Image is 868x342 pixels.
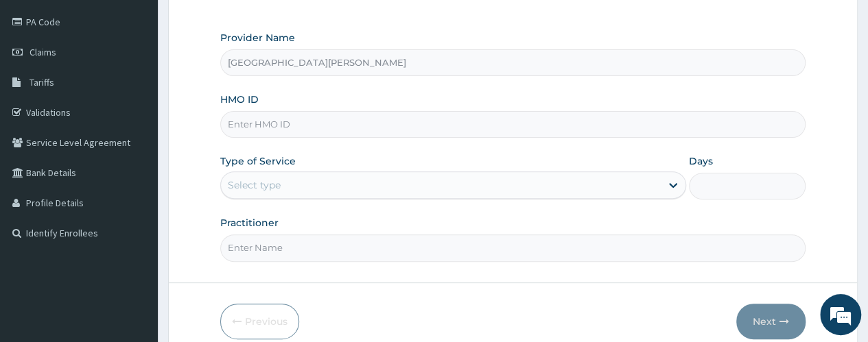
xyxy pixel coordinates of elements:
button: Previous [220,304,299,339]
button: Next [736,304,806,339]
span: Claims [30,46,56,58]
label: Days [689,154,713,168]
input: Enter HMO ID [220,111,806,138]
input: Enter Name [220,234,806,261]
span: Tariffs [30,76,54,88]
label: Provider Name [220,31,295,45]
label: Practitioner [220,216,279,230]
div: Select type [228,178,281,192]
label: Type of Service [220,154,296,168]
label: HMO ID [220,93,259,106]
